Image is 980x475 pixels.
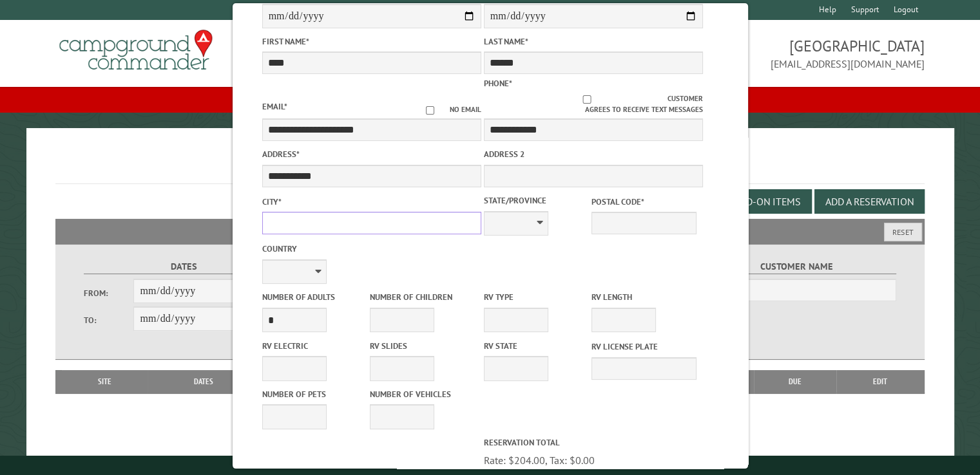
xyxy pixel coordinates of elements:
[148,370,260,393] th: Dates
[262,196,481,208] label: City
[55,219,925,243] h2: Filters
[369,291,474,303] label: Number of Children
[55,149,925,184] h1: Reservations
[701,189,812,214] button: Edit Add-on Items
[262,148,481,160] label: Address
[483,194,588,207] label: State/Province
[506,95,668,104] input: Customer agrees to receive text messages
[55,25,216,75] img: Campground Commander
[591,196,697,208] label: Postal Code
[369,340,474,352] label: RV Slides
[262,291,367,303] label: Number of Adults
[483,436,702,449] label: Reservation Total
[410,106,449,115] input: No email
[483,340,588,352] label: RV State
[84,287,134,299] label: From:
[410,104,481,115] label: No email
[483,78,512,89] label: Phone
[262,388,367,400] label: Number of Pets
[884,223,922,241] button: Reset
[591,291,697,303] label: RV Length
[62,370,148,393] th: Site
[262,243,481,255] label: Country
[262,340,367,352] label: RV Electric
[262,101,287,112] label: Email
[591,340,697,353] label: RV License Plate
[754,370,836,393] th: Due
[836,370,925,393] th: Edit
[483,93,702,115] label: Customer agrees to receive text messages
[418,461,563,469] small: © Campground Commander LLC. All rights reserved.
[262,35,481,48] label: First Name
[369,388,474,400] label: Number of Vehicles
[697,259,897,274] label: Customer Name
[483,291,588,303] label: RV Type
[84,259,284,274] label: Dates
[483,35,702,48] label: Last Name
[84,314,134,326] label: To:
[814,189,925,214] button: Add a Reservation
[483,148,702,160] label: Address 2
